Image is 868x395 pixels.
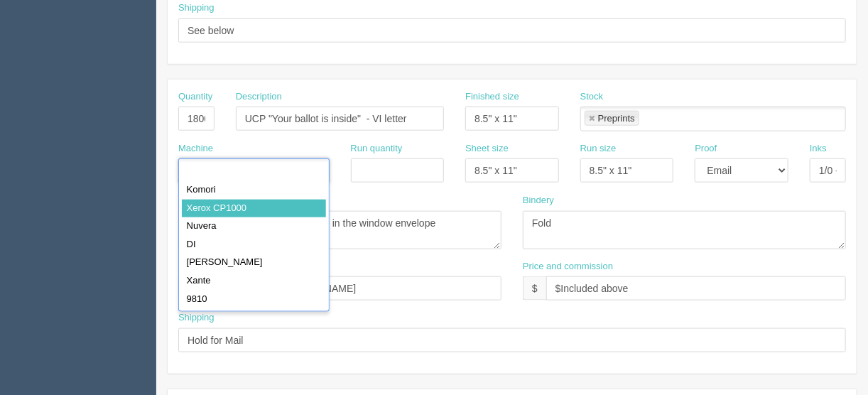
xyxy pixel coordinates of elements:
div: [PERSON_NAME] [182,254,326,272]
div: Nuvera [182,217,326,236]
div: Komori [182,181,326,200]
div: Xante [182,272,326,291]
div: Xerox CP1000 [182,200,326,218]
div: 9810 [182,291,326,309]
div: DI [182,236,326,254]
